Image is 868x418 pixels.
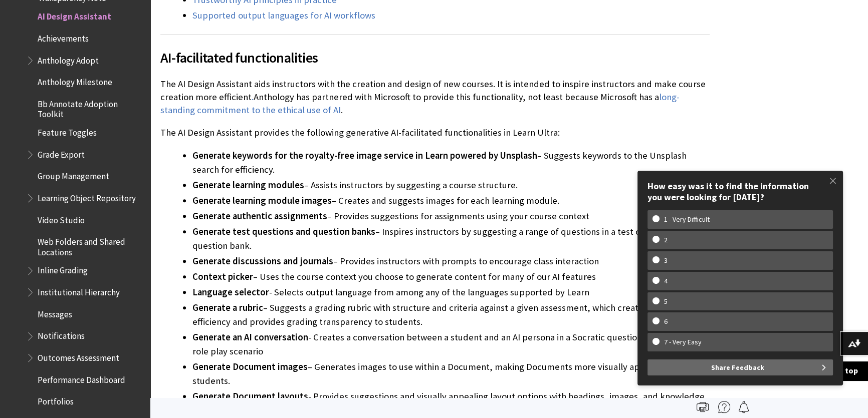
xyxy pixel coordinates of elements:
span: Generate keywords for the royalty-free image service in Learn powered by Unsplash [192,150,537,161]
span: Outcomes Assessment [38,349,119,363]
span: Context picker [192,271,253,282]
span: Video Studio [38,212,85,225]
span: Achievements [38,30,89,44]
span: - Provides suggestions and visually appealing layout options with headings, images, and knowledge... [192,390,705,416]
span: Anthology Adopt [38,52,99,66]
span: Grade Export [38,146,85,160]
span: Generate authentic assignments [192,210,327,222]
w-span: 6 [653,317,679,326]
span: Feature Toggles [38,124,97,138]
span: Group Management [38,168,109,182]
span: Language selector [192,286,269,298]
span: The AI Design Assistant provides the following generative AI-facilitated functionalities in Learn... [160,127,560,138]
span: Generate Document layouts [192,390,308,402]
w-span: 7 - Very Easy [653,338,713,346]
span: – Assists instructors by suggesting a course structure. [304,179,518,191]
span: Inline Grading [38,262,88,276]
button: Share Feedback [647,359,833,375]
span: Share Feedback [711,359,764,375]
span: Web Folders and Shared Locations [38,234,143,257]
span: – Provides instructors with prompts to encourage class interaction [333,255,599,267]
span: – Inspires instructors by suggesting a range of questions in a test or building a question bank. [192,226,685,251]
span: Generate learning modules [192,179,304,191]
w-span: 4 [653,277,679,285]
span: Bb Annotate Adoption Toolkit [38,96,143,119]
span: - Selects output language from among any of the languages supported by Learn [269,286,589,298]
span: Institutional Hierarchy [38,284,120,297]
w-span: 2 [653,236,679,244]
span: long-standing commitment to the ethical use of AI [160,91,680,116]
span: – Provides suggestions for assignments using your course context [327,210,589,222]
img: More help [718,401,730,413]
span: – Suggests keywords to the Unsplash search for efficiency. [192,150,687,175]
w-span: 3 [653,256,679,265]
span: Generate a rubric [192,302,263,313]
span: . [341,104,343,116]
img: Print [697,401,709,413]
img: Follow this page [738,401,750,413]
a: Supported output languages for AI workflows [192,10,375,22]
span: – Creates and suggests images for each learning module. [332,195,559,206]
span: AI-facilitated functionalities [160,47,710,68]
span: Generate test questions and question banks [192,226,375,237]
div: How easy was it to find the information you were looking for [DATE]? [647,181,833,202]
span: AI Design Assistant [38,9,111,22]
span: – Uses the course context you choose to generate content for many of our AI features [253,271,596,282]
span: – Generates images to use within a Document, making Documents more visually appealing to students. [192,361,680,386]
span: - Creates a conversation between a student and an AI persona in a Socratic questioning exercise o... [192,331,700,357]
w-span: 5 [653,297,679,306]
w-span: 1 - Very Difficult [653,215,721,224]
span: Portfolios [38,393,74,407]
span: – Suggests a grading rubric with structure and criteria against a given assessment, which creates... [192,302,689,327]
span: Generate learning module images [192,195,332,206]
span: Generate discussions and journals [192,255,333,267]
span: Anthology Milestone [38,74,112,88]
span: . [252,91,254,103]
span: The AI Design Assistant aids instructors with the creation and design of new courses. It is inten... [160,78,706,103]
span: Learning Object Repository [38,190,136,203]
span: Performance Dashboard [38,371,125,385]
span: Notifications [38,328,85,341]
a: long-standing commitment to the ethical use of AI [160,91,680,116]
span: Generate an AI conversation [192,331,308,343]
span: Generate Document images [192,361,308,372]
span: Anthology has partnered with Microsoft to provide this functionality, not least because Microsoft... [254,91,659,103]
span: Messages [38,306,72,319]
